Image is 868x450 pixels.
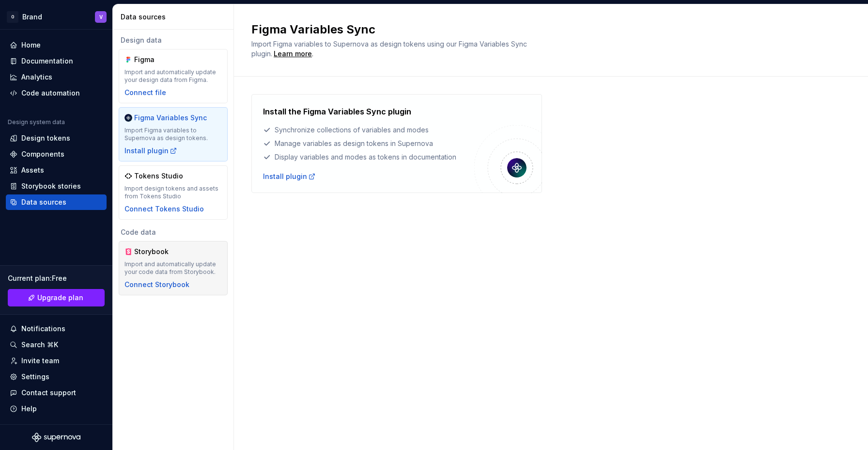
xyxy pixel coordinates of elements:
div: Figma Variables Sync [134,113,207,123]
a: Design tokens [6,130,107,146]
div: Synchronize collections of variables and modes [263,125,474,135]
a: Upgrade plan [8,289,105,306]
div: Help [21,404,37,414]
div: Import design tokens and assets from Tokens Studio [124,185,222,200]
button: Connect Tokens Studio [124,204,204,214]
h2: Figma Variables Sync [251,22,839,37]
a: StorybookImport and automatically update your code data from Storybook.Connect Storybook [119,241,228,295]
button: Contact support [6,385,107,401]
span: . [272,50,313,58]
div: Code data [119,227,228,237]
a: Invite team [6,353,107,369]
div: Import and automatically update your code data from Storybook. [124,260,222,276]
div: Documentation [21,56,73,66]
a: Tokens StudioImport design tokens and assets from Tokens StudioConnect Tokens Studio [119,165,228,220]
button: Help [6,401,107,417]
div: Design system data [8,118,65,126]
svg: Supernova Logo [32,433,80,442]
a: Install plugin [263,172,316,181]
a: Figma Variables SyncImport Figma variables to Supernova as design tokens.Install plugin [119,107,228,161]
div: Home [21,40,41,50]
div: Storybook stories [21,181,81,191]
a: FigmaImport and automatically update your design data from Figma.Connect file [119,49,228,103]
div: Notifications [21,324,65,334]
a: Learn more [274,49,312,59]
div: Data sources [21,197,66,207]
a: Data sources [6,194,107,210]
div: Settings [21,372,49,382]
div: Import Figma variables to Supernova as design tokens. [124,127,222,142]
div: O [7,11,18,23]
a: Analytics [6,69,107,85]
a: Documentation [6,53,107,69]
a: Code automation [6,85,107,101]
div: Figma [134,55,181,64]
div: Invite team [21,356,59,366]
div: Contact support [21,388,76,398]
div: Tokens Studio [134,171,183,181]
button: Connect Storybook [124,280,189,289]
div: Code automation [21,88,80,98]
div: Current plan : Free [8,273,105,283]
a: Home [6,37,107,53]
div: Data sources [121,12,230,22]
a: Storybook stories [6,178,107,194]
div: Import and automatically update your design data from Figma. [124,68,222,84]
button: Notifications [6,321,107,337]
h4: Install the Figma Variables Sync plugin [263,106,411,117]
div: Analytics [21,72,52,82]
span: Upgrade plan [37,293,83,303]
div: Search ⌘K [21,340,58,350]
div: Design data [119,35,228,45]
button: Connect file [124,88,166,97]
a: Assets [6,162,107,178]
button: Search ⌘K [6,337,107,353]
a: Components [6,146,107,162]
button: Install plugin [124,146,177,156]
div: Brand [22,12,42,22]
span: Import Figma variables to Supernova as design tokens using our Figma Variables Sync plugin. [251,40,529,58]
div: Assets [21,165,44,175]
div: Display variables and modes as tokens in documentation [263,152,474,162]
div: Storybook [134,247,181,257]
a: Settings [6,369,107,385]
button: OBrandV [2,6,110,27]
div: Design tokens [21,133,70,143]
div: Components [21,149,64,159]
div: Manage variables as design tokens in Supernova [263,139,474,148]
div: V [99,13,103,21]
